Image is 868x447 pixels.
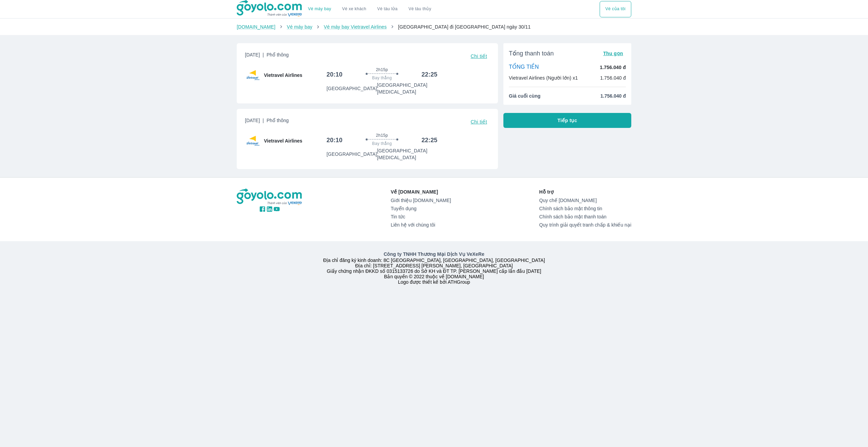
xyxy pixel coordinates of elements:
[376,67,388,72] span: 2h15p
[377,147,437,161] p: [GEOGRAPHIC_DATA] [MEDICAL_DATA]
[509,64,539,71] p: TỔNG TIỀN
[377,82,437,95] p: [GEOGRAPHIC_DATA] [MEDICAL_DATA]
[327,70,343,79] h6: 20:10
[267,52,289,57] span: Phổ thông
[245,117,289,127] span: [DATE]
[391,222,451,228] a: Liên hệ với chúng tôi
[238,251,630,258] p: Công ty TNHH Thương Mại Dịch Vụ VeXeRe
[539,198,631,203] a: Quy chế [DOMAIN_NAME]
[471,53,487,59] span: Chi tiết
[403,1,437,17] button: Vé tàu thủy
[398,24,531,30] span: [GEOGRAPHIC_DATA] đi [GEOGRAPHIC_DATA] ngày 30/11
[600,1,631,17] button: Vé của tôi
[264,72,302,79] span: Vietravel Airlines
[509,93,540,99] span: Giá cuối cùng
[263,118,264,123] span: |
[600,74,626,81] p: 1.756.040 đ
[600,49,626,58] button: Thu gọn
[509,49,554,57] span: Tổng thanh toán
[539,206,631,211] a: Chính sách bảo mật thông tin
[303,1,437,17] div: choose transportation mode
[421,70,437,79] h6: 22:25
[237,188,303,205] img: logo
[342,6,366,12] a: Vé xe khách
[391,214,451,219] a: Tin tức
[468,51,490,61] button: Chi tiết
[372,141,392,146] span: Bay thẳng
[468,117,490,127] button: Chi tiết
[324,24,387,30] a: Vé máy bay Vietravel Airlines
[237,24,276,30] a: [DOMAIN_NAME]
[245,51,289,61] span: [DATE]
[237,23,631,30] nav: breadcrumb
[600,64,626,71] p: 1.756.040 đ
[233,251,635,285] div: Địa chỉ đăng ký kinh doanh: 8C [GEOGRAPHIC_DATA], [GEOGRAPHIC_DATA], [GEOGRAPHIC_DATA] Địa chỉ: [...
[391,188,451,195] p: Về [DOMAIN_NAME]
[539,214,631,219] a: Chính sách bảo mật thanh toán
[267,118,289,123] span: Phổ thông
[263,52,264,57] span: |
[264,137,302,144] span: Vietravel Airlines
[603,51,623,56] span: Thu gọn
[327,85,377,92] p: [GEOGRAPHIC_DATA]
[391,198,451,203] a: Giới thiệu [DOMAIN_NAME]
[391,206,451,211] a: Tuyển dụng
[372,1,403,17] a: Vé tàu lửa
[471,119,487,125] span: Chi tiết
[327,136,343,144] h6: 20:10
[539,188,631,195] p: Hỗ trợ
[539,222,631,228] a: Quy trình giải quyết tranh chấp & khiếu nại
[376,133,388,138] span: 2h15p
[308,6,331,12] a: Vé máy bay
[421,136,437,144] h6: 22:25
[600,93,626,99] span: 1.756.040 đ
[287,24,312,30] a: Vé máy bay
[509,74,578,81] p: Vietravel Airlines (Người lớn) x1
[557,117,577,124] span: Tiếp tục
[503,113,631,128] button: Tiếp tục
[600,1,631,17] div: choose transportation mode
[327,151,377,158] p: [GEOGRAPHIC_DATA]
[372,75,392,81] span: Bay thẳng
